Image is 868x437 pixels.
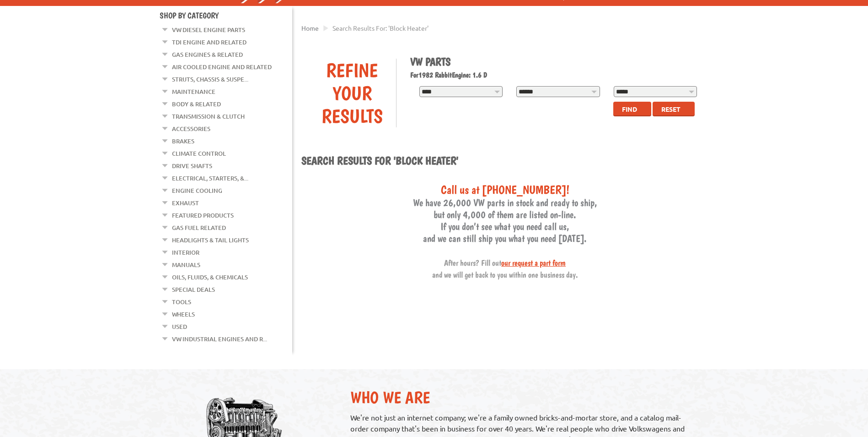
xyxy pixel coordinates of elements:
a: Climate Control [172,147,226,159]
a: our request a part form [501,258,566,268]
span: Reset [661,105,680,113]
a: Oils, Fluids, & Chemicals [172,271,248,283]
a: Tools [172,296,191,308]
h1: Search results for 'block heater' [301,154,708,169]
a: Featured Products [172,209,234,221]
span: Find [622,105,637,113]
h2: 1982 Rabbit [410,71,702,79]
a: Special Deals [172,284,215,295]
span: After hours? Fill out and we will get back to you within one business day. [432,258,578,279]
a: VW Diesel Engine Parts [172,24,245,36]
button: Find [613,102,651,116]
a: Interior [172,246,199,258]
h4: Shop By Category [160,11,292,20]
a: Engine Cooling [172,185,222,197]
h3: We have 26,000 VW parts in stock and ready to ship, but only 4,000 of them are listed on-line. If... [301,182,708,280]
a: Electrical, Starters, &... [172,172,248,184]
a: Brakes [172,135,194,147]
span: For [410,71,418,79]
h1: VW Parts [410,55,702,68]
a: VW Industrial Engines and R... [172,333,267,345]
h2: Who We Are [350,388,699,407]
button: Reset [653,102,695,116]
span: Call us at [PHONE_NUMBER]! [441,182,569,197]
a: Gas Engines & Related [172,49,243,60]
a: Home [301,24,319,32]
a: Exhaust [172,197,199,209]
a: TDI Engine and Related [172,36,246,48]
a: Struts, Chassis & Suspe... [172,73,248,85]
a: Air Cooled Engine and Related [172,61,272,73]
span: Engine: 1.6 D [452,71,487,79]
a: Maintenance [172,86,215,98]
a: Transmission & Clutch [172,110,245,122]
a: Used [172,321,187,333]
a: Accessories [172,123,210,135]
a: Headlights & Tail Lights [172,234,249,246]
a: Manuals [172,259,200,271]
a: Wheels [172,308,195,320]
a: Drive Shafts [172,160,212,172]
span: Search results for: 'block heater' [332,24,429,32]
div: Refine Your Results [308,59,396,127]
a: Body & Related [172,98,221,110]
a: Gas Fuel Related [172,222,226,234]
